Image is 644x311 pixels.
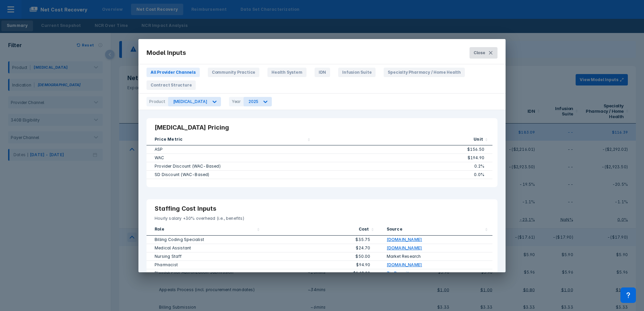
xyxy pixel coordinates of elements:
[147,68,200,77] span: All Provider Channels
[359,226,369,234] div: Cost
[155,205,489,213] h3: Staffing Cost Inputs
[147,49,186,57] h3: Model Inputs
[338,68,376,77] span: Infusion Suite
[315,68,330,77] span: IDN
[387,245,422,251] a: [DOMAIN_NAME]
[155,226,164,234] div: Role
[387,237,422,243] a: [DOMAIN_NAME]
[470,47,497,59] button: Close
[249,99,258,104] div: 2025
[315,136,492,146] div: Sort
[147,136,315,146] div: Sort
[155,213,489,221] p: Hourly salary +30% overhead (i.e., benefits)
[474,136,483,144] div: Unit
[379,226,493,236] div: Sort
[387,270,414,276] a: Zip Recruiter
[229,97,244,106] div: Year
[155,124,489,132] h3: [MEDICAL_DATA] Pricing
[147,97,168,106] div: Product
[208,68,259,77] span: Community Practice
[173,99,207,104] div: [MEDICAL_DATA]
[264,226,379,236] div: Sort
[147,80,196,90] span: Contract Structure
[147,226,264,236] div: Sort
[620,287,636,303] div: Contact Support
[384,68,465,77] span: Specialty Pharmacy / Home Health
[474,50,485,56] span: Close
[155,136,183,144] div: Price Metric
[267,68,306,77] span: Health System
[387,262,422,268] a: [DOMAIN_NAME]
[387,226,402,234] div: Source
